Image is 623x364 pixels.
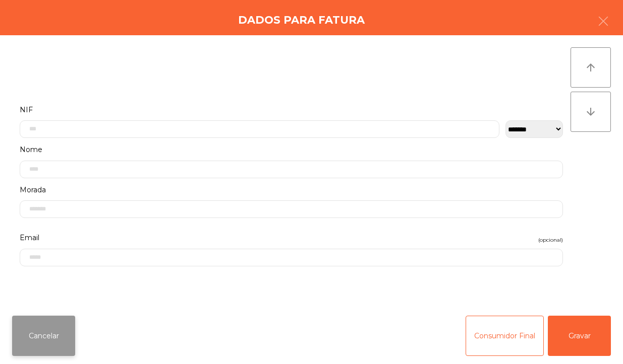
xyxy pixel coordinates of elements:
[20,103,33,117] span: NIF
[571,47,611,88] button: arrow_upward
[538,235,563,245] span: (opcional)
[585,106,597,118] i: arrow_downward
[466,316,544,356] button: Consumidor Final
[548,316,611,356] button: Gravar
[20,231,39,245] span: Email
[20,143,42,157] span: Nome
[20,183,46,197] span: Morada
[12,316,75,356] button: Cancelar
[585,61,597,74] i: arrow_upward
[571,92,611,132] button: arrow_downward
[238,13,365,28] h4: Dados para Fatura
